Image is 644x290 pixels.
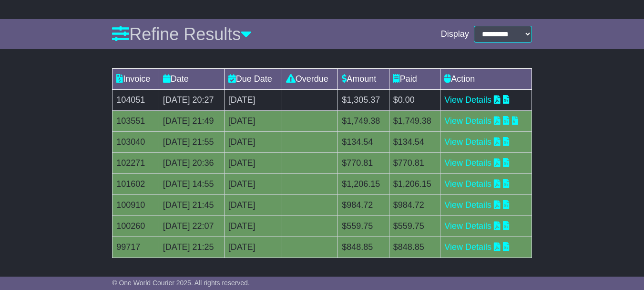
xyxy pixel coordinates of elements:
[389,174,440,195] td: $1,206.15
[159,174,224,195] td: [DATE] 14:55
[159,69,224,90] td: Date
[338,237,389,258] td: $848.85
[112,24,252,44] a: Refine Results
[159,111,224,132] td: [DATE] 21:49
[224,132,282,153] td: [DATE]
[389,69,440,90] td: Paid
[441,29,469,40] span: Display
[389,153,440,174] td: $770.81
[338,195,389,216] td: $984.72
[224,90,282,111] td: [DATE]
[444,221,491,231] a: View Details
[389,111,440,132] td: $1,749.38
[159,216,224,237] td: [DATE] 22:07
[224,237,282,258] td: [DATE]
[159,132,224,153] td: [DATE] 21:55
[338,90,389,111] td: $1,305.37
[159,237,224,258] td: [DATE] 21:25
[444,200,491,210] a: View Details
[440,69,532,90] td: Action
[338,132,389,153] td: $134.54
[444,158,491,168] a: View Details
[338,111,389,132] td: $1,749.38
[112,174,159,195] td: 101602
[112,216,159,237] td: 100260
[444,95,491,105] a: View Details
[389,237,440,258] td: $848.85
[224,174,282,195] td: [DATE]
[444,116,491,126] a: View Details
[112,90,159,111] td: 104051
[444,137,491,147] a: View Details
[159,90,224,111] td: [DATE] 20:27
[112,132,159,153] td: 103040
[389,90,440,111] td: $0.00
[112,279,250,287] span: © One World Courier 2025. All rights reserved.
[444,179,491,189] a: View Details
[112,195,159,216] td: 100910
[159,195,224,216] td: [DATE] 21:45
[444,242,491,252] a: View Details
[224,69,282,90] td: Due Date
[338,69,389,90] td: Amount
[112,111,159,132] td: 103551
[389,216,440,237] td: $559.75
[338,216,389,237] td: $559.75
[112,153,159,174] td: 102271
[224,153,282,174] td: [DATE]
[112,69,159,90] td: Invoice
[389,132,440,153] td: $134.54
[224,216,282,237] td: [DATE]
[338,153,389,174] td: $770.81
[389,195,440,216] td: $984.72
[224,111,282,132] td: [DATE]
[224,195,282,216] td: [DATE]
[282,69,338,90] td: Overdue
[112,237,159,258] td: 99717
[159,153,224,174] td: [DATE] 20:36
[338,174,389,195] td: $1,206.15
